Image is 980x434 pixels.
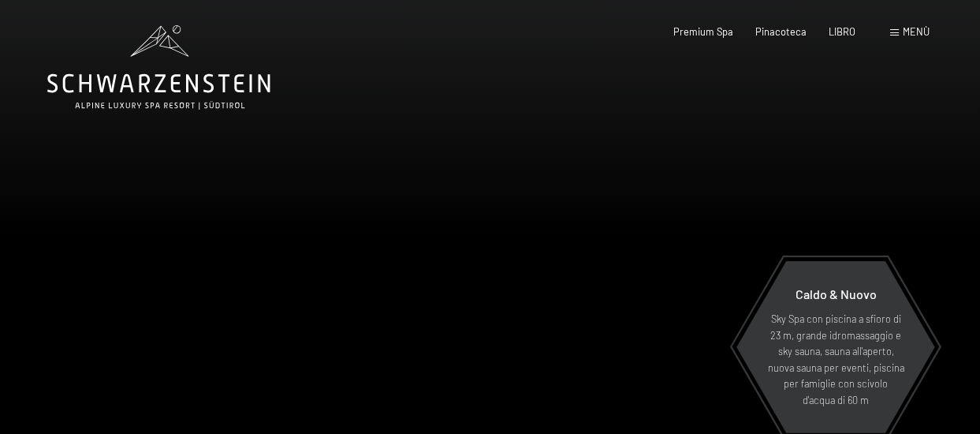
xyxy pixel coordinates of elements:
a: Premium Spa [673,25,733,38]
a: Pinacoteca [755,25,807,38]
span: Caldo & Nuovo [796,286,877,301]
p: Sky Spa con piscina a sfioro di 23 m, grande idromassaggio e sky sauna, sauna all'aperto, nuova s... [767,311,904,408]
a: Caldo & Nuovo Sky Spa con piscina a sfioro di 23 m, grande idromassaggio e sky sauna, sauna all'a... [736,260,936,434]
a: LIBRO [829,25,855,38]
span: Menù [903,25,930,38]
